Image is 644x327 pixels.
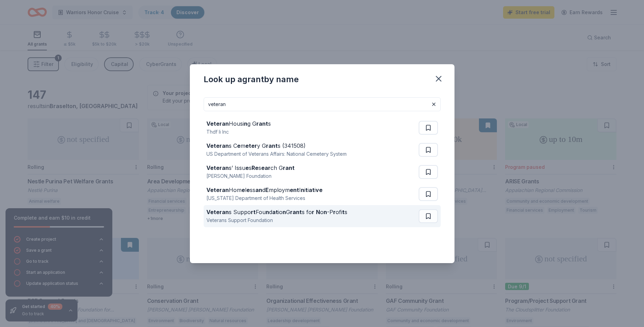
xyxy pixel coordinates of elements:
strong: n [283,209,286,215]
strong: t [305,186,308,193]
strong: at [272,209,278,215]
div: Veterans Support Foundation [206,216,347,224]
strong: at [309,186,315,193]
div: Hom l ss d mploym I i i i [206,186,323,194]
input: Search [204,97,441,111]
strong: n [324,209,327,215]
strong: ve [316,186,323,193]
strong: Veteran [206,142,229,149]
strong: rant [283,164,295,171]
strong: e [245,164,249,171]
strong: Re [252,164,258,171]
strong: E [265,186,269,193]
strong: n [301,186,304,193]
div: Look up a grant by name [204,74,299,85]
strong: N [316,209,320,215]
strong: Veteran [206,120,229,127]
div: Thdf Ii Inc [206,128,271,136]
strong: rt [251,209,256,215]
strong: n [266,209,269,215]
div: US Department of Veterans Affairs: National Cemetery System [206,150,347,158]
div: s’ Issu s s ch G [206,164,295,172]
strong: eter [245,142,257,149]
strong: e [242,186,245,193]
strong: e [246,186,250,193]
div: [PERSON_NAME] Foundation [206,172,295,180]
strong: rant [290,209,302,215]
div: s Suppo Fou d io G s fo o -P ofi s [206,208,347,216]
strong: an [255,186,262,193]
div: [US_STATE] Department of Health Services [206,194,323,202]
strong: rant [266,142,278,149]
strong: t [342,209,345,215]
strong: Veteran [206,186,229,193]
strong: rant [256,120,268,127]
strong: n [244,120,247,127]
strong: ear [261,164,270,171]
strong: r [312,209,314,215]
strong: ent [290,186,299,193]
strong: Veteran [206,164,229,171]
strong: e [237,142,241,149]
div: s C m y G s (341508) [206,142,347,150]
strong: Veteran [206,209,229,215]
div: Housi g G s [206,119,271,128]
strong: r [333,209,336,215]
